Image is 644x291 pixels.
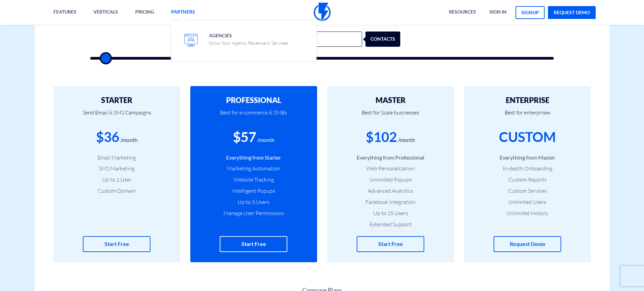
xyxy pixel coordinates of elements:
li: Everything from Professional [337,154,444,162]
a: Request Demo [494,236,561,252]
li: Web Personalization [337,165,444,172]
li: Extended Support [337,221,444,228]
h2: STARTER [64,96,170,104]
div: $102 [366,127,397,147]
span: Agencies [209,30,288,46]
h2: PROFESSIONAL [200,96,307,104]
li: Custom Reports [474,176,581,184]
h2: MASTER [337,96,444,104]
a: Start Free [220,236,287,252]
li: Everything from Starter [200,154,307,162]
a: Start Free [83,236,150,252]
li: Unlimited History [474,209,581,217]
li: Facebook Integration [337,198,444,206]
div: /month [257,136,275,144]
li: Up to 1 User [64,176,170,184]
div: CUSTOM [499,127,556,147]
div: /month [398,136,415,144]
a: signup [516,6,545,19]
li: Everything from Master [474,154,581,162]
div: $36 [96,127,119,147]
li: Unlimited Users [474,198,581,206]
li: Unlimited Popups [337,176,444,184]
li: Advanced Analytics [337,187,444,195]
li: Custom Domain [64,187,170,195]
li: Manage User Permissions [200,209,307,217]
li: Up to 15 Users [337,209,444,217]
h2: ENTERPRISE [474,96,581,104]
a: request demo [548,6,596,19]
li: Marketing Automation [200,165,307,172]
p: Best for e-commerce & SMBs [200,104,307,127]
li: Up to 3 Users [200,198,307,206]
div: $57 [233,127,256,147]
li: SMS Marketing [64,165,170,172]
p: Send Email & SMS Campaigns [64,104,170,127]
li: In-depth Onboarding [474,165,581,172]
p: Grow Your Agency Revenue & Services [209,40,288,46]
a: Start Free [357,236,424,252]
li: Website Tracking [200,176,307,184]
a: AgenciesGrow Your Agency Revenue & Services [176,25,311,56]
p: Best for enterprises [474,104,581,127]
div: contacts [370,32,405,47]
li: Email Marketing [64,154,170,162]
div: /month [120,136,138,144]
li: Intelligent Popups [200,187,307,195]
li: Custom Services [474,187,581,195]
p: Best for Scale businesses [337,104,444,127]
